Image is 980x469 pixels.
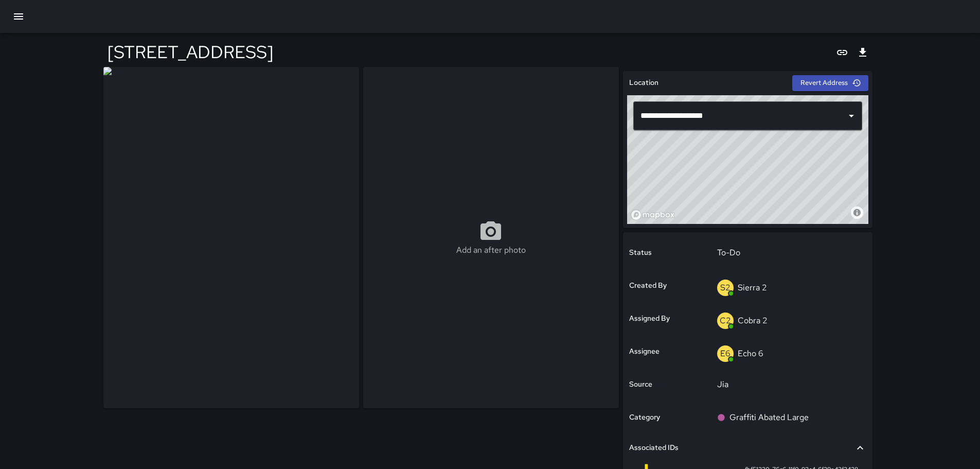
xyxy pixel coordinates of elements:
div: Associated IDs [629,436,866,460]
p: Graffiti Abated Large [729,411,809,424]
p: C2 [720,315,731,327]
p: S2 [720,282,730,294]
h4: [STREET_ADDRESS] [108,41,273,63]
img: request_images%2F0e025a10-76c7-11f0-92c4-6f29e43f2428 [103,67,359,408]
p: Cobra 2 [738,315,768,326]
h6: Source [629,379,652,390]
h6: Assigned By [629,313,670,324]
h6: Created By [629,280,667,291]
button: Export [852,42,873,63]
p: Add an after photo [456,244,526,256]
h6: Location [629,77,658,89]
h6: Status [629,247,652,258]
h6: Associated IDs [629,442,679,454]
button: Open [844,109,859,123]
h6: Assignee [629,346,660,357]
p: Echo 6 [738,348,763,359]
button: Copy link [832,42,852,63]
p: Jia [717,378,860,391]
h6: Category [629,412,660,423]
button: Revert Address [792,75,868,91]
p: To-Do [717,247,860,259]
p: E6 [720,348,730,360]
p: Sierra 2 [738,282,767,293]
